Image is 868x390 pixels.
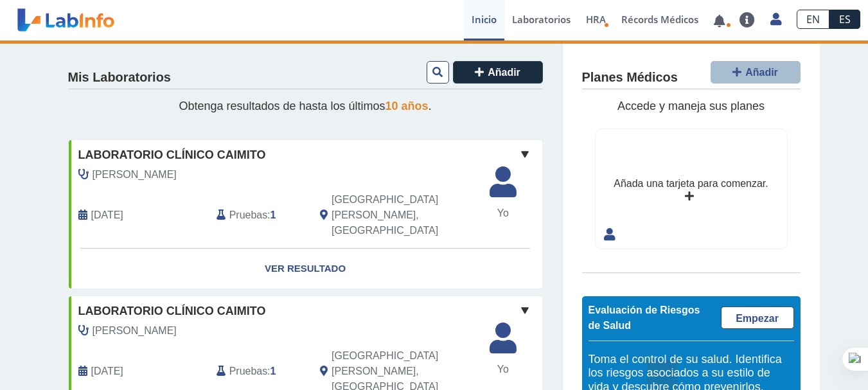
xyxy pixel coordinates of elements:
span: Añadir [745,67,778,78]
span: Añadir [488,67,520,78]
h4: Planes Médicos [582,70,678,85]
span: Evaluación de Riesgos de Salud [589,305,700,331]
span: Yo [482,362,524,377]
a: Ver Resultado [69,249,542,289]
span: Pruebas [229,208,267,223]
b: 1 [270,366,276,377]
span: Paz, Rafael [93,167,177,182]
div: : [207,192,310,238]
span: San Juan, PR [332,192,474,238]
span: Laboratorio Clínico Caimito [78,146,266,164]
span: 2022-05-16 [91,208,123,223]
button: Añadir [711,61,801,84]
span: Accede y maneja sus planes [617,100,765,112]
a: EN [797,10,829,29]
span: Empezar [736,313,779,324]
b: 1 [270,209,276,220]
span: Yo [482,206,524,221]
a: ES [829,10,860,29]
a: Empezar [721,306,794,329]
h4: Mis Laboratorios [68,70,171,85]
span: Laboratorio Clínico Caimito [78,303,266,320]
span: 2022-05-13 [91,364,123,379]
button: Añadir [453,61,543,84]
span: HRA [586,13,606,26]
span: 10 años [385,100,429,112]
span: Pruebas [229,364,267,379]
div: Añada una tarjeta para comenzar. [614,176,768,191]
span: Paz, Rafael [93,323,177,339]
span: Obtenga resultados de hasta los últimos . [179,100,431,112]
